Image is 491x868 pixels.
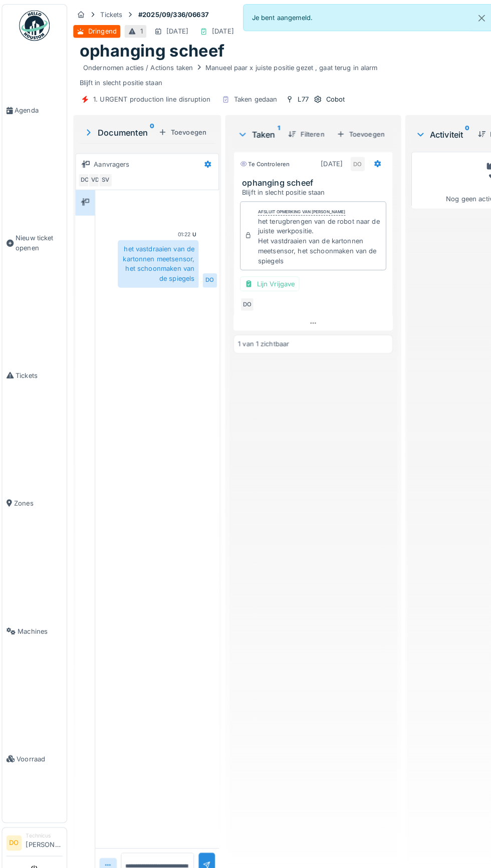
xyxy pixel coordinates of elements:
div: L77 [294,93,305,102]
sup: 0 [149,124,154,136]
li: [PERSON_NAME] [28,815,64,836]
span: Nieuw ticket openen [18,228,64,247]
span: Voorraad [19,739,64,748]
div: [DATE] [165,26,187,36]
div: Tickets [101,10,122,19]
div: Toevoegen [154,123,209,136]
div: Documenten [84,124,154,136]
span: Machines [20,614,64,623]
div: het terugbrengen van de robot naar de juiste werkpositie. Het vastdraaien van de kartonnen meetse... [255,212,376,260]
div: Blijft in slecht positie staan [239,184,383,193]
span: Agenda [17,103,64,113]
div: 1. URGENT production line disruption [94,93,208,102]
h3: ophanging scheef [239,174,383,184]
div: U [191,226,195,233]
div: het vastdraaien van de kartonnen meetsensor, het schoonmaken van de spiegels [118,235,197,282]
a: Tickets [5,305,68,430]
li: DO [9,818,24,833]
div: Taken [235,126,277,138]
div: Te controleren [237,157,286,165]
div: Cobot [322,93,340,102]
a: Nieuw ticket openen [5,171,68,305]
div: Dringend [89,26,117,36]
div: Je bent aangemeld. [240,4,486,31]
div: DO [201,268,215,282]
div: 01:22 [176,226,189,233]
div: DO [79,170,93,184]
div: [DATE] [317,156,338,165]
div: Technicus [28,815,64,822]
div: Taken gedaan [231,93,274,102]
div: Filteren [281,125,324,138]
span: Tickets [18,363,64,373]
a: Voorraad [5,681,68,806]
div: 1 [140,26,142,36]
div: [DATE] [210,26,231,36]
h1: ophanging scheef [80,41,222,60]
div: Activiteit [409,126,462,138]
div: DO [346,154,360,168]
span: Zones [16,489,64,498]
sup: 0 [458,126,462,138]
a: Zones [5,430,68,556]
sup: 1 [274,126,277,138]
div: Ondernomen acties / Actions taken Manueel paar x juiste positie gezet , gaat terug in alarm [84,62,372,71]
img: Badge_color-CXgf-gQk.svg [21,10,51,40]
strong: #2025/09/336/06637 [134,10,210,19]
div: VD [89,170,103,184]
div: DO [237,291,252,305]
div: SV [99,170,113,184]
button: Close [463,5,485,31]
div: Lijn Vrijgave [237,271,296,285]
a: Agenda [5,46,68,171]
div: Aanvragers [94,156,129,166]
div: Toevoegen [328,125,383,138]
div: 1 van 1 zichtbaar [235,332,286,342]
a: DO Technicus[PERSON_NAME] [9,815,64,839]
a: Machines [5,556,68,681]
div: Afsluit opmerking van [PERSON_NAME] [255,204,341,211]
